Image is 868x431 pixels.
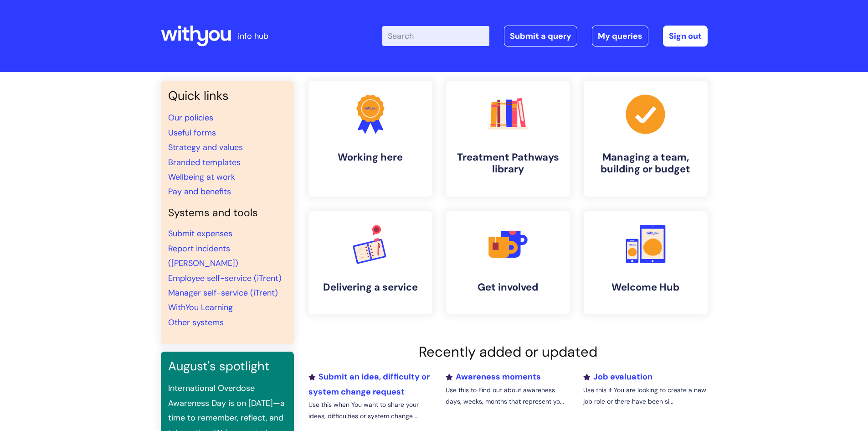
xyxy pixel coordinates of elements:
[446,371,541,382] a: Awareness moments
[168,88,287,103] h3: Quick links
[591,151,700,176] h4: Managing a team, building or budget
[446,81,570,197] a: Treatment Pathways library
[168,186,231,197] a: Pay and benefits
[168,287,278,298] a: Manager self-service (iTrent)
[583,371,652,382] a: Job evaluation
[168,302,233,313] a: WithYou Learning
[382,26,708,47] div: | -
[453,151,563,176] h4: Treatment Pathways library
[168,273,282,284] a: Employee self-service (iTrent)
[308,371,430,397] a: Submit an idea, difficulty or system change request
[308,81,432,197] a: Working here
[592,26,648,47] a: My queries
[316,281,425,293] h4: Delivering a service
[168,207,287,219] h4: Systems and tools
[308,399,432,422] p: Use this when You want to share your ideas, difficulties or system change ...
[453,281,563,293] h4: Get involved
[308,343,708,360] h2: Recently added or updated
[168,359,287,374] h3: August's spotlight
[504,26,577,47] a: Submit a query
[316,151,425,163] h4: Working here
[446,384,570,407] p: Use this to Find out about awareness days, weeks, months that represent yo...
[168,228,232,239] a: Submit expenses
[168,157,241,168] a: Branded templates
[168,171,235,182] a: Wellbeing at work
[382,26,489,46] input: Search
[308,211,432,314] a: Delivering a service
[446,211,570,314] a: Get involved
[168,317,224,328] a: Other systems
[238,29,268,43] p: info hub
[168,127,216,138] a: Useful forms
[591,281,700,293] h4: Welcome Hub
[663,26,708,47] a: Sign out
[168,243,238,269] a: Report incidents ([PERSON_NAME])
[168,142,243,153] a: Strategy and values
[584,81,708,197] a: Managing a team, building or budget
[168,112,213,123] a: Our policies
[583,384,707,407] p: Use this if You are looking to create a new job role or there have been si...
[584,211,708,314] a: Welcome Hub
